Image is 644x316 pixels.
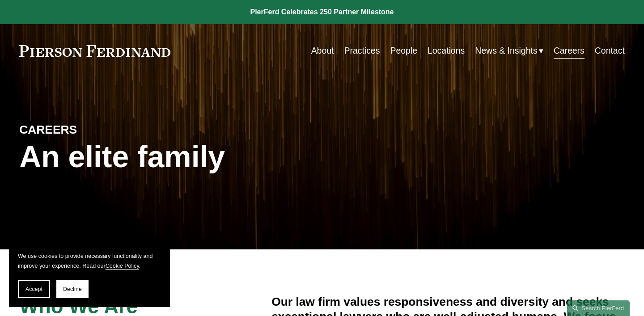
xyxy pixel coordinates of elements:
a: Locations [428,42,465,59]
h4: CAREERS [19,122,170,137]
span: Decline [63,286,82,292]
a: About [311,42,334,59]
h1: An elite family [19,139,322,174]
a: Search this site [567,300,630,316]
button: Accept [18,280,50,298]
a: folder dropdown [475,42,543,59]
a: Cookie Policy [106,263,139,269]
a: Practices [344,42,380,59]
span: Accept [25,286,42,292]
a: Contact [595,42,625,59]
a: People [390,42,417,59]
p: We use cookies to provide necessary functionality and improve your experience. Read our . [18,251,161,271]
button: Decline [56,280,89,298]
section: Cookie banner [9,242,170,307]
a: Careers [554,42,585,59]
span: News & Insights [475,43,537,59]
